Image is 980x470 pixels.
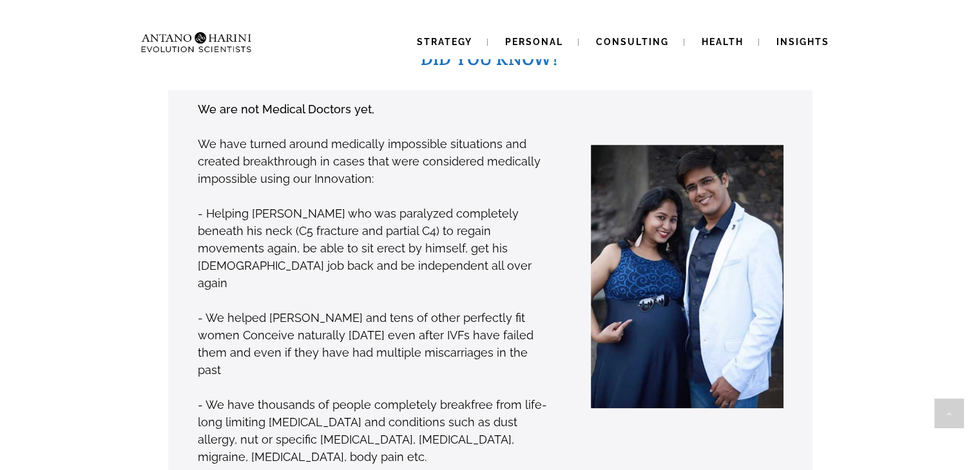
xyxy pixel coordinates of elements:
a: Health [686,26,759,59]
p: - We helped [PERSON_NAME] and tens of other perfectly fit women Conceive naturally [DATE] even af... [198,309,550,379]
a: Consulting [581,26,684,59]
p: We have turned around medically impossible situations and created breakthrough in cases that were... [198,135,550,187]
span: Insights [776,37,829,47]
span: Strategy [417,37,472,47]
span: Consulting [596,37,669,47]
a: Insights [761,26,845,59]
a: Personal [490,26,579,59]
p: - Helping [PERSON_NAME] who was paralyzed completely beneath his neck (C5 fracture and partial C4... [198,205,550,292]
p: - We have thousands of people completely breakfree from life-long limiting [MEDICAL_DATA] and con... [198,396,550,465]
strong: We are not Medical Doctors yet, [198,102,374,116]
a: Strategy [401,26,488,59]
span: Health [702,37,744,47]
span: Personal [505,37,563,47]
